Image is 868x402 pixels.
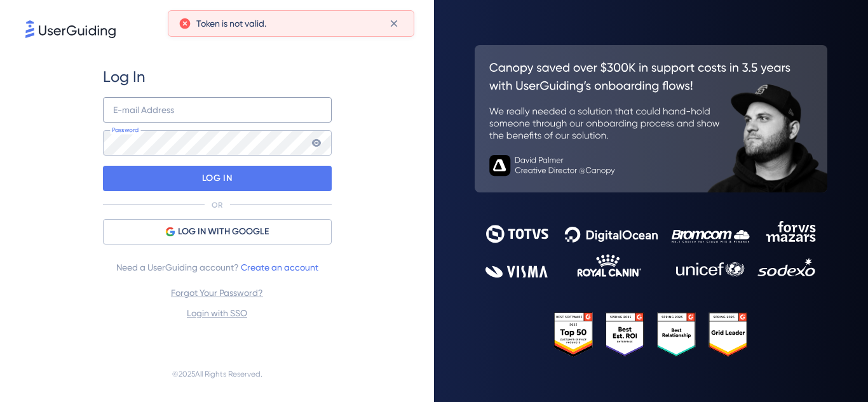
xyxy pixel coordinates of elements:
span: Token is not valid. [196,16,266,31]
a: Create an account [241,262,318,272]
p: LOG IN [202,168,232,189]
img: 25303e33045975176eb484905ab012ff.svg [554,312,748,357]
span: LOG IN WITH GOOGLE [178,224,269,239]
img: 8faab4ba6bc7696a72372aa768b0286c.svg [25,20,116,38]
input: example@company.com [103,97,332,123]
span: © 2025 All Rights Reserved. [172,366,262,382]
a: Forgot Your Password? [171,288,263,298]
p: OR [212,200,222,210]
a: Login with SSO [187,308,247,318]
span: Log In [103,67,146,87]
img: 9302ce2ac39453076f5bc0f2f2ca889b.svg [485,221,817,278]
img: 26c0aa7c25a843aed4baddd2b5e0fa68.svg [475,45,827,192]
span: Need a UserGuiding account? [116,260,318,275]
